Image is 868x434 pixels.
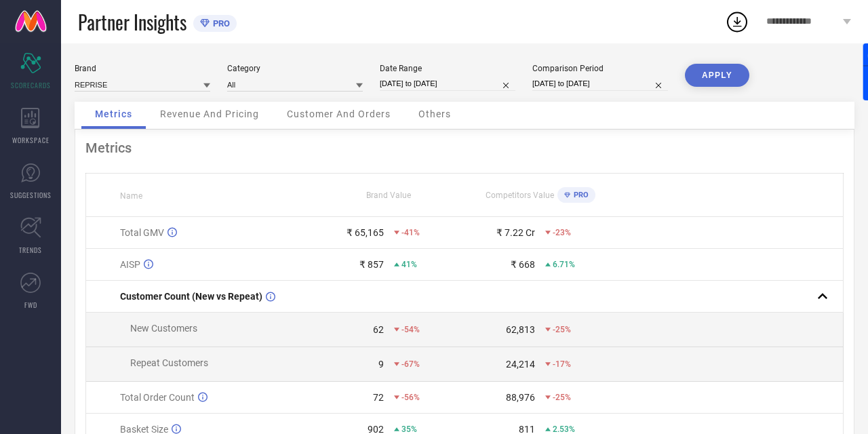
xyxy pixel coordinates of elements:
[401,325,420,334] span: -54%
[24,300,37,310] span: FWD
[12,135,50,145] span: WORKSPACE
[130,323,197,334] span: New Customers
[553,260,575,269] span: 6.71%
[553,325,571,334] span: -25%
[19,245,42,255] span: TRENDS
[506,324,535,335] div: 62,813
[486,191,554,200] span: Competitors Value
[496,227,535,238] div: ₹ 7.22 Cr
[378,359,384,370] div: 9
[532,64,668,73] div: Comparison Period
[401,260,417,269] span: 41%
[373,392,384,403] div: 72
[10,190,52,200] span: SUGGESTIONS
[506,359,535,370] div: 24,214
[75,64,210,73] div: Brand
[120,392,195,403] span: Total Order Count
[401,425,417,434] span: 35%
[11,80,51,90] span: SCORECARDS
[85,140,844,156] div: Metrics
[553,359,571,369] span: -17%
[401,393,420,402] span: -56%
[380,77,515,91] input: Select date range
[511,259,535,270] div: ₹ 668
[120,259,140,270] span: AISP
[401,228,420,237] span: -41%
[160,108,259,119] span: Revenue And Pricing
[227,64,363,73] div: Category
[366,191,411,200] span: Brand Value
[685,64,749,87] button: APPLY
[120,191,142,201] span: Name
[120,291,262,302] span: Customer Count (New vs Repeat)
[380,64,515,73] div: Date Range
[725,9,749,34] div: Open download list
[553,425,575,434] span: 2.53%
[347,227,384,238] div: ₹ 65,165
[373,324,384,335] div: 62
[359,259,384,270] div: ₹ 857
[532,77,668,91] input: Select comparison period
[95,108,132,119] span: Metrics
[418,108,451,119] span: Others
[553,228,571,237] span: -23%
[553,393,571,402] span: -25%
[78,8,186,36] span: Partner Insights
[570,191,589,199] span: PRO
[401,359,420,369] span: -67%
[120,227,164,238] span: Total GMV
[210,18,230,28] span: PRO
[506,392,535,403] div: 88,976
[287,108,391,119] span: Customer And Orders
[130,357,208,368] span: Repeat Customers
